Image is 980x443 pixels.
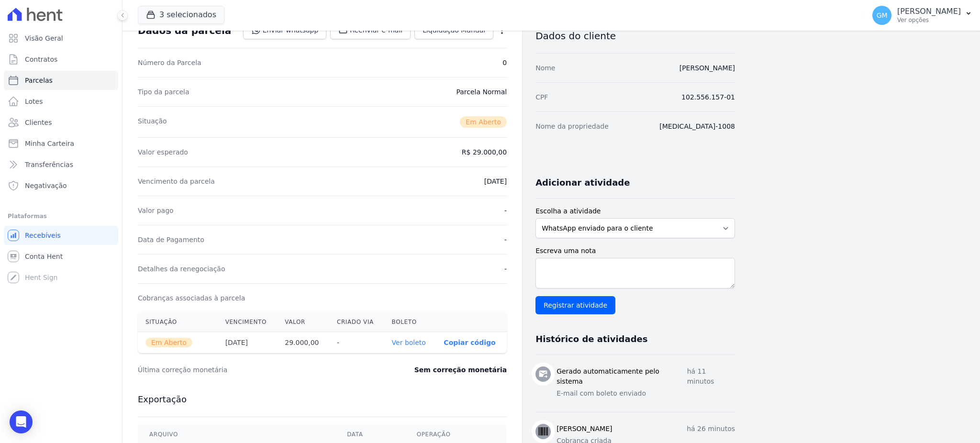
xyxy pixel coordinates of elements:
[456,87,507,97] dd: Parcela Normal
[4,247,118,266] a: Conta Hent
[25,139,74,148] span: Minha Carteira
[535,63,555,73] dt: Nome
[535,122,609,131] dt: Nome da propriedade
[414,365,507,375] dd: Sem correção monetária
[138,235,204,244] dt: Data de Pagamento
[8,210,114,222] div: Plataformas
[138,206,174,215] dt: Valor pago
[218,312,278,332] th: Vencimento
[535,92,548,102] dt: CPF
[25,118,52,127] span: Clientes
[877,12,888,19] span: GM
[277,332,329,354] th: 29.000,00
[138,177,215,186] dt: Vencimento da parcela
[4,134,118,153] a: Minha Carteira
[444,339,495,346] button: Copiar código
[4,155,118,174] a: Transferências
[4,176,118,195] a: Negativação
[4,113,118,132] a: Clientes
[4,92,118,111] a: Lotes
[504,235,507,244] dd: -
[897,7,961,16] p: [PERSON_NAME]
[535,296,615,314] input: Registrar atividade
[4,71,118,90] a: Parcelas
[535,333,647,345] h3: Histórico de atividades
[25,33,63,43] span: Visão Geral
[535,246,735,256] label: Escreva uma nota
[460,116,507,128] span: Em Aberto
[687,424,735,434] p: há 26 minutos
[535,206,735,216] label: Escolha a atividade
[138,87,189,97] dt: Tipo da parcela
[25,181,67,190] span: Negativação
[535,177,630,188] h3: Adicionar atividade
[504,206,507,215] dd: -
[138,293,245,303] dt: Cobranças associadas à parcela
[138,6,224,24] button: 3 selecionados
[557,424,612,434] h3: [PERSON_NAME]
[138,116,167,128] dt: Situação
[659,122,735,131] dd: [MEDICAL_DATA]-1008
[277,312,329,332] th: Valor
[25,252,63,261] span: Conta Hent
[145,338,192,347] span: Em Aberto
[484,177,507,186] dd: [DATE]
[535,30,735,42] h3: Dados do cliente
[218,332,278,354] th: [DATE]
[687,366,735,387] p: há 11 minutos
[4,226,118,245] a: Recebíveis
[138,58,201,67] dt: Número da Parcela
[504,264,507,274] dd: -
[138,147,188,157] dt: Valor esperado
[557,388,735,399] p: E-mail com boleto enviado
[25,55,57,64] span: Contratos
[329,332,384,354] th: -
[138,394,507,405] h3: Exportação
[681,92,735,102] dd: 102.556.157-01
[502,58,507,67] dd: 0
[897,16,961,24] p: Ver opções
[557,366,687,387] h3: Gerado automaticamente pelo sistema
[25,97,43,106] span: Lotes
[392,339,426,346] a: Ver boleto
[384,312,436,332] th: Boleto
[462,147,507,157] dd: R$ 29.000,00
[138,264,225,274] dt: Detalhes da renegociação
[4,50,118,69] a: Contratos
[25,160,73,169] span: Transferências
[4,29,118,48] a: Visão Geral
[138,312,218,332] th: Situação
[10,410,33,433] div: Open Intercom Messenger
[138,365,356,375] dt: Última correção monetária
[865,2,980,29] button: GM [PERSON_NAME] Ver opções
[25,76,53,85] span: Parcelas
[329,312,384,332] th: Criado via
[679,64,735,72] a: [PERSON_NAME]
[25,231,61,240] span: Recebíveis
